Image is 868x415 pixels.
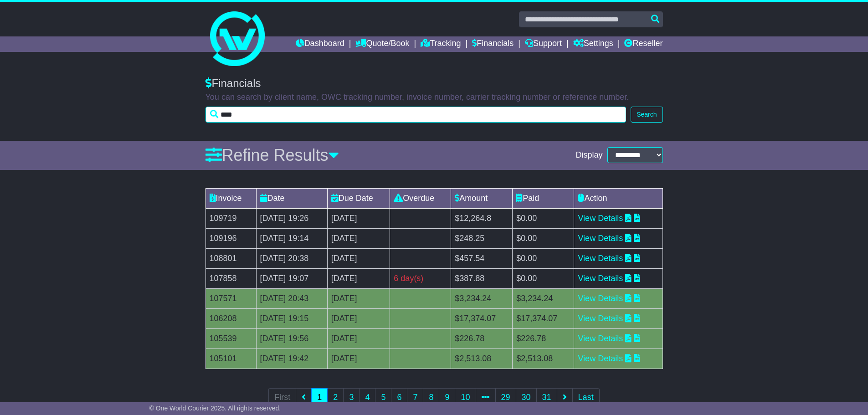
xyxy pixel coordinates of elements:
td: 109719 [205,208,256,228]
td: 105539 [205,328,256,348]
td: [DATE] [327,308,390,328]
div: 6 day(s) [394,272,447,285]
td: [DATE] 19:26 [256,208,327,228]
td: $387.88 [451,268,513,288]
a: View Details [578,274,623,283]
a: View Details [578,214,623,223]
td: Date [256,188,327,208]
a: Reseller [624,36,663,52]
td: Due Date [327,188,390,208]
td: [DATE] 19:42 [256,348,327,369]
td: 107571 [205,288,256,308]
td: 105101 [205,348,256,369]
td: $3,234.24 [451,288,513,308]
td: $0.00 [513,268,574,288]
a: 4 [359,388,375,407]
a: 9 [439,388,455,407]
td: Invoice [205,188,256,208]
td: $17,374.07 [513,308,574,328]
td: [DATE] [327,348,390,369]
td: $17,374.07 [451,308,513,328]
a: Quote/Book [355,36,409,52]
td: $12,264.8 [451,208,513,228]
td: 108801 [205,248,256,268]
td: $248.25 [451,228,513,248]
span: © One World Courier 2025. All rights reserved. [149,405,281,412]
td: $0.00 [513,208,574,228]
td: [DATE] 19:14 [256,228,327,248]
td: [DATE] [327,248,390,268]
a: View Details [578,234,623,243]
td: [DATE] 19:15 [256,308,327,328]
a: 3 [343,388,360,407]
a: Refine Results [205,146,339,164]
td: $3,234.24 [513,288,574,308]
a: View Details [578,314,623,323]
a: Tracking [421,36,461,52]
td: Amount [451,188,513,208]
button: Search [631,107,663,123]
a: Last [572,388,600,407]
a: 5 [375,388,391,407]
a: Settings [573,36,613,52]
a: 7 [407,388,423,407]
td: [DATE] 19:56 [256,328,327,348]
span: Display [575,150,602,160]
td: [DATE] [327,228,390,248]
a: 2 [327,388,344,407]
td: [DATE] [327,288,390,308]
td: $2,513.08 [513,348,574,369]
td: $226.78 [451,328,513,348]
a: Support [525,36,562,52]
a: View Details [578,254,623,263]
td: $226.78 [513,328,574,348]
td: [DATE] 20:43 [256,288,327,308]
td: $0.00 [513,228,574,248]
td: $2,513.08 [451,348,513,369]
a: View Details [578,334,623,343]
a: View Details [578,354,623,363]
a: Financials [472,36,514,52]
td: 109196 [205,228,256,248]
td: Overdue [390,188,451,208]
td: [DATE] [327,208,390,228]
td: [DATE] [327,328,390,348]
td: [DATE] [327,268,390,288]
td: $0.00 [513,248,574,268]
a: 1 [311,388,328,407]
a: View Details [578,294,623,303]
a: 31 [536,388,557,407]
a: 29 [495,388,516,407]
p: You can search by client name, OWC tracking number, invoice number, carrier tracking number or re... [205,92,663,102]
td: 107858 [205,268,256,288]
td: [DATE] 20:38 [256,248,327,268]
a: 10 [455,388,476,407]
td: [DATE] 19:07 [256,268,327,288]
td: 106208 [205,308,256,328]
a: 6 [391,388,407,407]
a: 30 [516,388,537,407]
td: $457.54 [451,248,513,268]
a: 8 [423,388,439,407]
div: Financials [205,77,663,90]
a: Dashboard [296,36,344,52]
td: Action [574,188,663,208]
td: Paid [513,188,574,208]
